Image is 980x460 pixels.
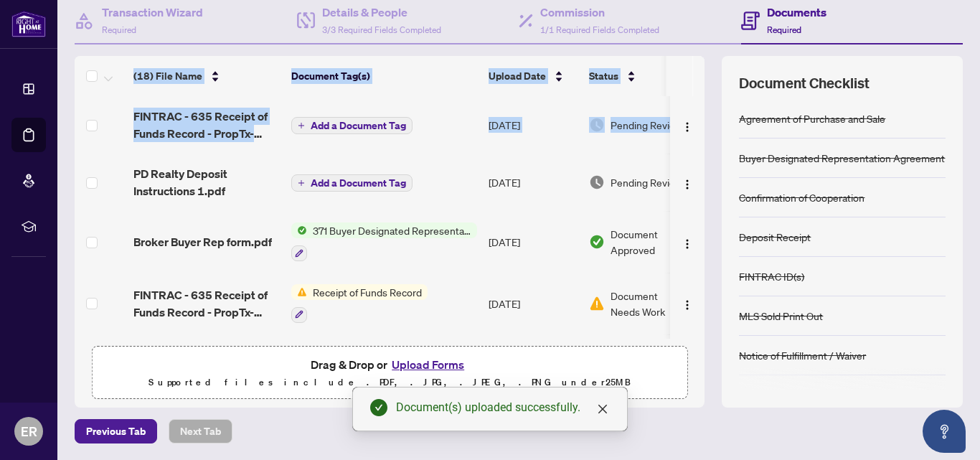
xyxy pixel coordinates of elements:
[291,222,477,261] button: Status Icon371 Buyer Designated Representation Agreement - Authority for Purchase or Lease
[611,174,682,190] span: Pending Review
[739,268,804,284] div: FINTRAC ID(s)
[133,108,280,142] span: FINTRAC - 635 Receipt of Funds Record - PropTx-OREA_[DATE] 17_39_09.pdf
[483,211,583,273] td: [DATE]
[387,355,468,374] button: Upload Forms
[298,179,305,187] span: plus
[483,56,583,96] th: Upload Date
[291,116,413,135] button: Add a Document Tag
[298,122,305,129] span: plus
[307,222,477,238] span: 371 Buyer Designated Representation Agreement - Authority for Purchase or Lease
[589,174,605,190] img: Document Status
[483,334,583,396] td: [DATE]
[589,117,605,133] img: Document Status
[589,234,605,250] img: Document Status
[682,299,693,311] img: Logo
[93,347,687,400] span: Drag & Drop orUpload FormsSupported files include .PDF, .JPG, .JPEG, .PNG under25MB
[311,178,406,188] span: Add a Document Tag
[133,165,280,200] span: PD Realty Deposit Instructions 1.pdf
[739,150,945,166] div: Buyer Designated Representation Agreement
[739,308,823,324] div: MLS Sold Print Out
[483,273,583,334] td: [DATE]
[595,401,611,417] a: Close
[11,11,46,37] img: logo
[923,410,966,453] button: Open asap
[483,154,583,211] td: [DATE]
[676,113,699,136] button: Logo
[101,374,678,391] p: Supported files include .PDF, .JPG, .JPEG, .PNG under 25 MB
[311,121,406,131] span: Add a Document Tag
[589,68,618,84] span: Status
[597,403,608,415] span: close
[286,56,483,96] th: Document Tag(s)
[291,174,413,192] button: Add a Document Tag
[682,121,693,133] img: Logo
[291,174,413,192] button: Add a Document Tag
[611,288,685,319] span: Document Needs Work
[767,24,801,35] span: Required
[169,419,232,443] button: Next Tab
[739,229,811,245] div: Deposit Receipt
[322,24,441,35] span: 3/3 Required Fields Completed
[489,68,546,84] span: Upload Date
[291,284,428,323] button: Status IconReceipt of Funds Record
[291,222,307,238] img: Status Icon
[311,355,468,374] span: Drag & Drop or
[370,399,387,416] span: check-circle
[739,189,864,205] div: Confirmation of Cooperation
[102,24,136,35] span: Required
[86,420,146,443] span: Previous Tab
[540,24,659,35] span: 1/1 Required Fields Completed
[133,68,202,84] span: (18) File Name
[676,171,699,194] button: Logo
[682,179,693,190] img: Logo
[483,96,583,154] td: [DATE]
[133,286,280,321] span: FINTRAC - 635 Receipt of Funds Record - PropTx-OREA_[DATE] 17_53_44.pdf
[676,230,699,253] button: Logo
[611,226,699,258] span: Document Approved
[682,238,693,250] img: Logo
[75,419,157,443] button: Previous Tab
[589,296,605,311] img: Document Status
[540,4,659,21] h4: Commission
[396,399,610,416] div: Document(s) uploaded successfully.
[676,292,699,315] button: Logo
[739,111,885,126] div: Agreement of Purchase and Sale
[767,4,826,21] h4: Documents
[739,347,866,363] div: Notice of Fulfillment / Waiver
[307,284,428,300] span: Receipt of Funds Record
[739,73,870,93] span: Document Checklist
[583,56,705,96] th: Status
[128,56,286,96] th: (18) File Name
[322,4,441,21] h4: Details & People
[133,233,272,250] span: Broker Buyer Rep form.pdf
[21,421,37,441] span: ER
[611,117,682,133] span: Pending Review
[291,117,413,134] button: Add a Document Tag
[291,284,307,300] img: Status Icon
[102,4,203,21] h4: Transaction Wizard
